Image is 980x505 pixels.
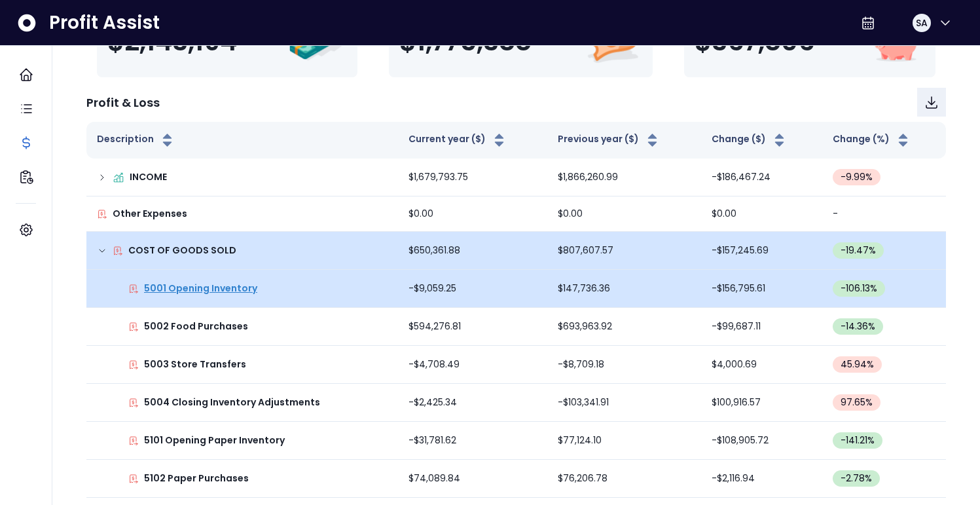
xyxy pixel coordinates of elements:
button: Current year ($) [408,132,507,148]
td: - [822,196,946,232]
td: $0.00 [398,196,547,232]
td: -$9,059.25 [398,270,547,308]
span: $2,143,194 [107,26,237,57]
p: 5102 Paper Purchases [144,472,249,485]
td: -$186,467.24 [701,159,822,196]
span: Profit Assist [49,11,160,35]
p: COST OF GOODS SOLD [128,244,236,257]
td: $650,361.88 [398,232,547,270]
span: -9.99 % [841,170,873,184]
td: -$99,687.11 [701,308,822,346]
td: $693,963.92 [547,308,701,346]
span: SA [916,16,928,29]
span: 45.94 % [841,358,874,371]
td: -$2,116.94 [701,460,822,498]
td: -$156,795.61 [701,270,822,308]
p: 5003 Store Transfers [144,358,246,371]
td: -$31,781.62 [398,422,547,460]
td: $1,866,260.99 [547,159,701,196]
td: -$4,708.49 [398,346,547,384]
td: $76,206.78 [547,460,701,498]
span: 97.65 % [841,396,873,409]
td: $77,124.10 [547,422,701,460]
td: $147,736.36 [547,270,701,308]
button: Change (%) [833,132,911,148]
td: $0.00 [701,196,822,232]
td: -$157,245.69 [701,232,822,270]
td: $594,276.81 [398,308,547,346]
button: Change ($) [712,132,788,148]
td: $1,679,793.75 [398,159,547,196]
p: Profit & Loss [86,94,160,111]
span: -106.13 % [841,282,877,295]
span: -19.47 % [841,244,876,257]
p: 5004 Closing Inventory Adjustments [144,396,320,409]
span: -141.21 % [841,434,875,447]
span: -2.78 % [841,472,872,485]
button: Previous year ($) [558,132,661,148]
p: 5001 Opening Inventory [144,282,257,295]
p: 5101 Opening Paper Inventory [144,434,285,447]
p: Other Expenses [113,207,187,221]
p: INCOME [130,170,167,184]
td: $4,000.69 [701,346,822,384]
p: 5002 Food Purchases [144,320,248,333]
button: Description [97,132,175,148]
span: -14.36 % [841,320,875,333]
td: $0.00 [547,196,701,232]
td: -$103,341.91 [547,384,701,422]
td: -$2,425.34 [398,384,547,422]
td: $100,916.57 [701,384,822,422]
td: -$8,709.18 [547,346,701,384]
td: -$108,905.72 [701,422,822,460]
span: $367,806 [695,26,815,57]
td: $74,089.84 [398,460,547,498]
button: Download [917,88,946,117]
td: $807,607.57 [547,232,701,270]
span: $1,775,388 [399,26,532,57]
